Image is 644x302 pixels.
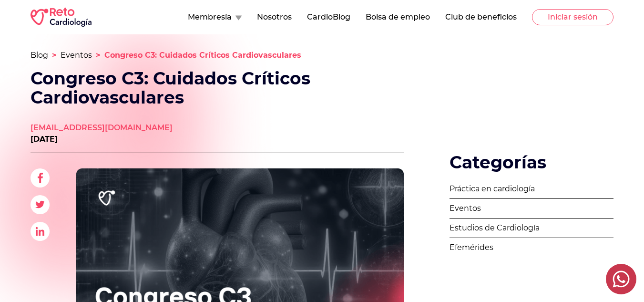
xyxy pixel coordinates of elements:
a: Eventos [450,199,613,219]
p: [DATE] [31,134,173,145]
button: Club de beneficios [445,11,517,23]
a: Práctica en cardiología [450,179,613,199]
a: [EMAIL_ADDRESS][DOMAIN_NAME] [31,122,173,134]
button: Membresía [188,11,242,23]
button: Nosotros [257,11,292,23]
h2: Categorías [450,153,613,172]
a: Eventos [61,51,92,60]
a: Estudios de Cardiología [450,219,613,238]
button: Iniciar sesión [532,9,613,25]
a: Efemérides [450,238,613,257]
a: Blog [31,51,48,60]
span: Congreso C3: Cuidados Críticos Cardiovasculares [104,51,301,60]
button: Bolsa de empleo [366,11,430,23]
img: RETO Cardio Logo [31,8,92,27]
span: > [96,51,101,60]
button: CardioBlog [307,11,350,23]
span: > [52,51,57,60]
h1: Congreso C3: Cuidados Críticos Cardiovasculares [31,69,397,107]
